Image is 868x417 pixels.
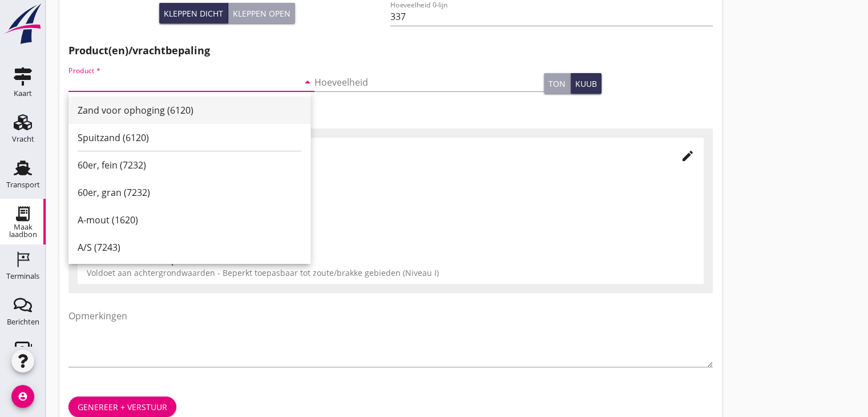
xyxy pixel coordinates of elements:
button: Kleppen open [228,3,295,23]
textarea: Opmerkingen [68,307,713,367]
div: Kaart [14,90,32,97]
button: Genereer + verstuur [68,396,176,417]
div: Transport [6,181,40,189]
div: Certificaatnummer - Certificaathouder [87,226,695,239]
i: arrow_drop_down [301,75,314,89]
div: Kleppen dicht [164,7,223,19]
div: 60er, gran (7232) [78,186,301,199]
div: Aktenummer [87,198,695,212]
div: Spuitzand (6120) [78,131,301,145]
div: Kleppen open [233,7,290,19]
input: Hoeveelheid [314,73,544,91]
img: logo-small.a267ee39.svg [2,3,43,45]
div: Milieukwaliteit - Toepasbaarheid [87,253,695,267]
button: kuub [571,73,601,94]
div: ZW-015 - DEME Environmental Beheer B.V. [87,239,695,251]
div: Berichten [7,318,39,326]
div: Genereer + verstuur [78,401,167,413]
div: Zand voor ophoging (6120) [78,103,301,117]
div: kuub [575,78,597,90]
div: DEME Environmental Beheer B.V. [87,185,695,197]
div: Certificaat [87,143,663,157]
input: Product * [68,73,298,91]
button: ton [544,73,571,94]
div: 4600000838 [87,212,695,224]
i: account_circle [11,385,34,408]
h2: Product(en)/vrachtbepaling [68,43,713,58]
div: 60er, fein (7232) [78,158,301,172]
div: ton [548,78,566,90]
div: BSB [87,157,663,169]
input: Hoeveelheid 0-lijn [390,7,712,26]
div: Voldoet aan achtergrondwaarden - Beperkt toepasbaar tot zoute/brakke gebieden (Niveau I) [87,267,695,279]
h2: Certificaten/regelgeving [68,107,713,123]
button: Kleppen dicht [159,3,228,23]
div: Terminals [6,272,39,280]
div: Vracht [12,135,34,143]
div: Vergunninghouder [87,171,695,185]
div: A/S (7243) [78,240,301,254]
div: A-mout (1620) [78,213,301,227]
i: edit [681,149,695,163]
